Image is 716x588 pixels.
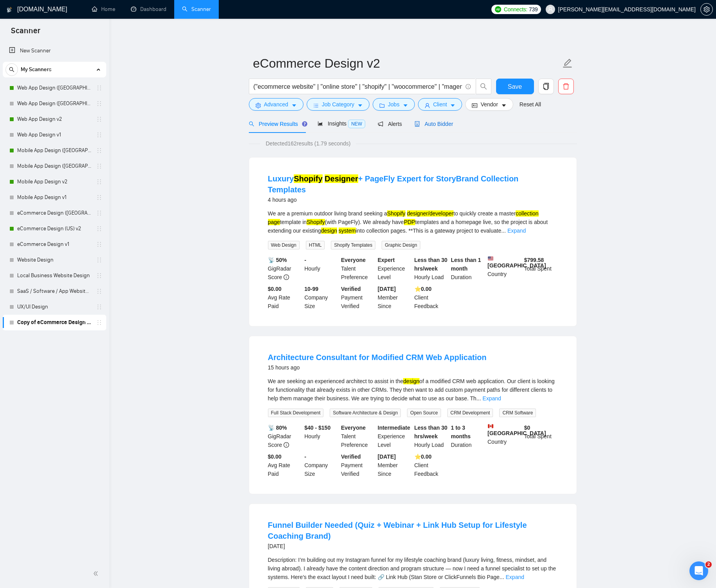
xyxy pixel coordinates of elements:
[5,25,46,41] span: Scanner
[253,54,561,73] input: Scanner name...
[96,116,102,122] span: holder
[17,299,91,315] a: UX/UI Design
[182,6,211,13] a: searchScanner
[96,210,102,216] span: holder
[92,6,115,13] a: homeHome
[268,209,558,235] div: We are a premium outdoor living brand seeking a to quickly create a master template in (with Page...
[378,425,410,431] b: Intermediate
[487,256,546,269] b: [GEOGRAPHIC_DATA]
[495,6,501,13] img: upwork-logo.png
[17,174,91,190] a: Mobile App Design v2
[17,143,91,158] a: Mobile App Design ([GEOGRAPHIC_DATA]) v2
[404,219,415,225] mark: PDP
[339,228,356,234] mark: system
[266,256,303,281] div: GigRadar Score
[378,121,402,127] span: Alerts
[689,561,708,580] iframe: Intercom live chat
[268,409,324,417] span: Full Stack Development
[488,256,493,261] img: 🇺🇸
[284,274,289,280] span: info-circle
[268,219,280,225] mark: page
[376,256,413,281] div: Experience Level
[17,268,91,283] a: Local Business Website Design
[499,409,536,417] span: CRM Software
[268,241,300,249] span: Web Design
[268,286,282,292] b: $0.00
[268,195,558,204] div: 4 hours ago
[472,102,477,108] span: idcard
[96,319,102,326] span: holder
[529,5,537,14] span: 739
[701,6,712,13] span: setting
[487,423,546,436] b: [GEOGRAPHIC_DATA]
[96,257,102,263] span: holder
[266,423,303,449] div: GigRadar Score
[413,285,450,310] div: Client Feedback
[425,102,430,108] span: user
[451,257,481,272] b: Less than 1 month
[403,378,419,384] mark: design
[331,241,375,249] span: Shopify Templates
[303,423,339,449] div: Hourly
[268,353,487,362] a: Architecture Consultant for Modified CRM Web Application
[96,241,102,247] span: holder
[17,237,91,252] a: eCommerce Design v1
[413,256,450,281] div: Hourly Load
[96,163,102,169] span: holder
[449,256,486,281] div: Duration
[96,85,102,91] span: holder
[9,43,100,59] a: New Scanner
[291,102,297,108] span: caret-down
[17,80,91,96] a: Web App Design ([GEOGRAPHIC_DATA]) v2
[700,3,713,16] button: setting
[268,454,282,460] b: $0.00
[496,79,534,94] button: Save
[388,100,400,109] span: Jobs
[523,256,559,281] div: Total Spent
[466,84,471,89] span: info-circle
[303,452,339,478] div: Company Size
[407,210,454,217] mark: designer/developer
[403,102,408,108] span: caret-down
[307,219,325,225] mark: Shopify
[539,83,554,90] span: copy
[303,285,339,310] div: Company Size
[5,63,18,76] button: search
[413,423,450,449] div: Hourly Load
[378,454,396,460] b: [DATE]
[249,98,304,111] button: settingAdvancedcaret-down
[268,363,487,372] div: 15 hours ago
[304,257,306,263] b: -
[17,205,91,221] a: eCommerce Design ([GEOGRAPHIC_DATA]) v1
[268,174,519,194] a: LuxuryShopify Designer+ PageFly Expert for StoryBrand Collection Templates
[294,174,322,183] mark: Shopify
[268,425,287,431] b: 📡 80%
[382,241,420,249] span: Graphic Design
[3,43,106,59] li: New Scanner
[523,423,559,449] div: Total Spent
[21,62,52,77] span: My Scanners
[17,111,91,127] a: Web App Design v2
[476,79,491,94] button: search
[516,210,538,217] mark: collection
[339,256,376,281] div: Talent Preference
[507,228,526,234] a: Expand
[96,304,102,310] span: holder
[418,98,462,111] button: userClientcaret-down
[504,5,527,14] span: Connects:
[486,423,523,449] div: Country
[506,574,524,580] a: Expand
[301,120,308,127] div: Tooltip anchor
[96,147,102,154] span: holder
[7,4,12,16] img: logo
[304,425,330,431] b: $40 - $150
[339,452,376,478] div: Payment Verified
[17,158,91,174] a: Mobile App Design ([GEOGRAPHIC_DATA]) v1
[260,139,356,148] span: Detected 162 results (1.79 seconds)
[307,98,370,111] button: barsJob Categorycaret-down
[17,96,91,111] a: Web App Design ([GEOGRAPHIC_DATA]) v1
[477,395,481,402] span: ...
[387,210,405,217] mark: Shopify
[318,120,365,127] span: Insights
[476,83,491,90] span: search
